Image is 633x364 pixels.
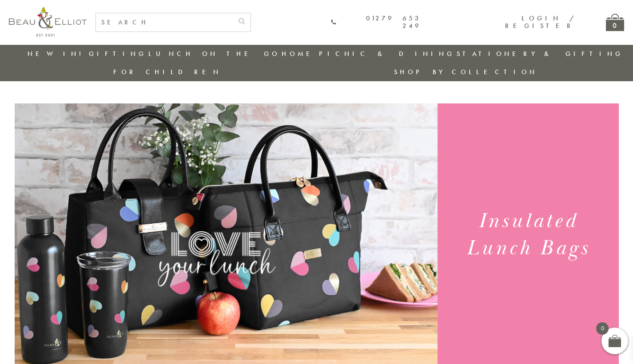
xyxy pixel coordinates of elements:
[9,7,87,36] img: logo
[505,14,575,30] a: Login / Register
[330,15,422,30] a: 01279 653 249
[113,67,221,76] a: For Children
[96,13,233,32] input: SEARCH
[28,49,87,58] a: New in!
[448,208,608,262] h1: Insulated Lunch Bags
[457,49,623,58] a: Stationery & Gifting
[394,67,537,76] a: Shop by collection
[148,49,280,58] a: Lunch On The Go
[596,322,609,335] span: 0
[89,49,147,58] a: Gifting
[282,49,317,58] a: Home
[606,14,624,31] a: 0
[319,49,455,58] a: Picnic & Dining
